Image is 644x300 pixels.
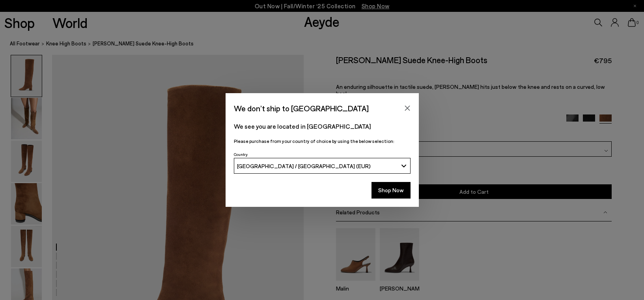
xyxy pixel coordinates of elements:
[371,182,411,199] button: Shop Now
[234,152,248,157] span: Country
[237,163,371,169] span: [GEOGRAPHIC_DATA] / [GEOGRAPHIC_DATA] (EUR)
[401,102,413,114] button: Close
[234,101,369,115] span: We don’t ship to [GEOGRAPHIC_DATA]
[234,122,411,131] p: We see you are located in [GEOGRAPHIC_DATA]
[234,137,411,145] p: Please purchase from your country of choice by using the below selection:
